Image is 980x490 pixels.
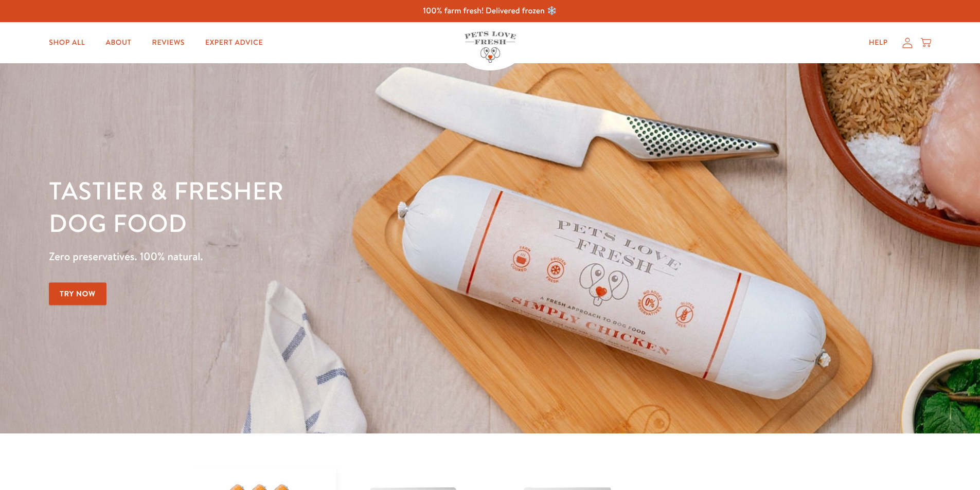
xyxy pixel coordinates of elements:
[861,32,896,53] a: Help
[97,32,139,53] a: About
[144,32,193,53] a: Reviews
[49,247,637,266] p: Zero preservatives. 100% natural.
[197,32,271,53] a: Expert Advice
[41,32,93,53] a: Shop All
[465,31,516,63] img: Pets Love Fresh
[49,282,106,305] a: Try Now
[49,175,637,240] h1: Tastier & fresher dog food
